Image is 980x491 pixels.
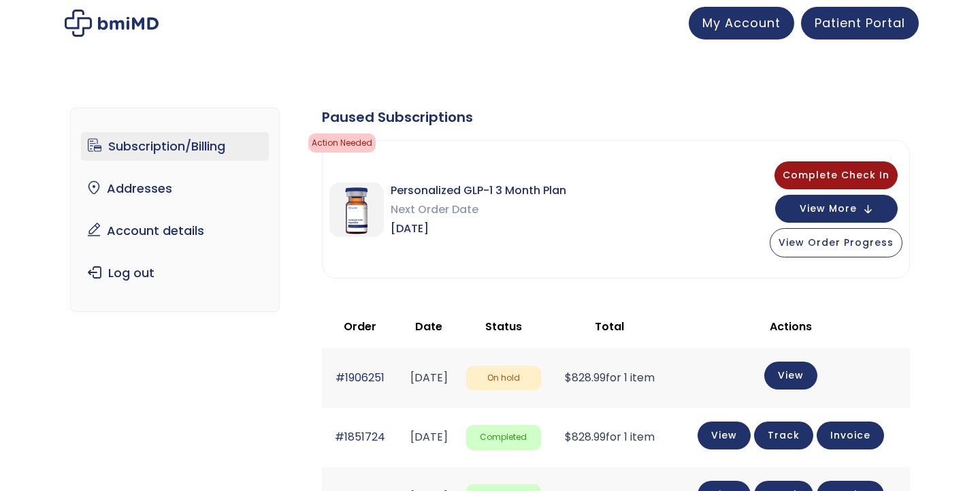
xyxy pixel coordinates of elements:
[391,200,566,219] span: Next Order Date
[565,429,606,445] span: 828.99
[815,14,905,31] span: Patient Portal
[391,181,566,200] span: Personalized GLP-1 3 Month Plan
[764,362,817,390] a: View
[548,408,671,467] td: for 1 item
[335,429,385,445] a: #1851724
[410,370,448,385] time: [DATE]
[322,108,910,127] div: Paused Subscriptions
[81,217,269,245] a: Account details
[548,348,671,407] td: for 1 item
[81,174,269,203] a: Addresses
[801,7,919,39] a: Patient Portal
[65,10,159,37] img: My account
[783,168,889,182] span: Complete Check In
[466,366,541,391] span: On hold
[689,7,794,39] a: My Account
[81,132,269,161] a: Subscription/Billing
[410,429,448,445] time: [DATE]
[754,422,813,449] a: Track
[485,319,522,334] span: Status
[466,425,541,450] span: Completed
[779,236,894,249] span: View Order Progress
[702,14,781,31] span: My Account
[698,422,751,449] a: View
[81,259,269,287] a: Log out
[565,429,572,445] span: $
[344,319,376,334] span: Order
[774,161,898,189] button: Complete Check In
[415,319,442,334] span: Date
[775,195,898,223] button: View More
[800,204,857,213] span: View More
[308,133,376,153] span: Action Needed
[770,319,812,334] span: Actions
[770,228,902,257] button: View Order Progress
[391,219,566,238] span: [DATE]
[817,422,884,449] a: Invoice
[565,370,572,385] span: $
[70,108,280,312] nav: Account pages
[595,319,624,334] span: Total
[336,370,385,385] a: #1906251
[565,370,606,385] span: 828.99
